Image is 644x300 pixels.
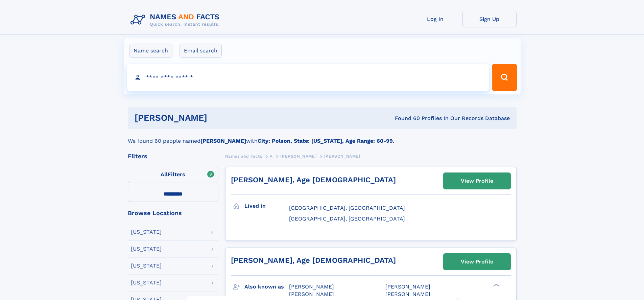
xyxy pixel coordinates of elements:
span: [PERSON_NAME] [385,291,430,297]
a: Log In [408,11,462,27]
a: View Profile [444,173,510,189]
label: Email search [180,44,222,58]
span: A [270,154,273,159]
a: A [270,152,273,160]
span: All [161,171,168,178]
h3: Lived in [244,200,289,212]
label: Name search [129,44,172,58]
div: [US_STATE] [131,280,162,285]
div: ❯ [492,283,500,287]
div: We found 60 people named with . [128,129,517,145]
label: Filters [128,167,218,183]
a: [PERSON_NAME], Age [DEMOGRAPHIC_DATA] [231,256,396,264]
span: [GEOGRAPHIC_DATA], [GEOGRAPHIC_DATA] [289,205,405,211]
button: Search Button [492,64,517,91]
div: [US_STATE] [131,246,162,252]
div: [US_STATE] [131,263,162,269]
a: [PERSON_NAME], Age [DEMOGRAPHIC_DATA] [231,176,396,184]
a: Sign Up [462,11,517,27]
span: [GEOGRAPHIC_DATA], [GEOGRAPHIC_DATA] [289,215,405,222]
a: Names and Facts [225,152,262,160]
div: [US_STATE] [131,229,162,235]
input: search input [127,64,489,91]
div: Found 60 Profiles In Our Records Database [301,115,510,122]
span: [PERSON_NAME] [289,283,334,290]
div: Filters [128,153,218,159]
span: [PERSON_NAME] [289,291,334,297]
img: Logo Names and Facts [128,11,225,29]
b: [PERSON_NAME] [200,138,246,144]
h1: [PERSON_NAME] [135,114,301,122]
h3: Also known as [244,281,289,293]
div: Browse Locations [128,210,218,216]
span: [PERSON_NAME] [324,154,360,159]
div: View Profile [461,254,493,270]
a: View Profile [444,254,510,270]
a: [PERSON_NAME] [280,152,316,160]
span: [PERSON_NAME] [280,154,316,159]
b: City: Polson, State: [US_STATE], Age Range: 60-99 [258,138,393,144]
div: View Profile [461,173,493,189]
span: [PERSON_NAME] [385,283,430,290]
